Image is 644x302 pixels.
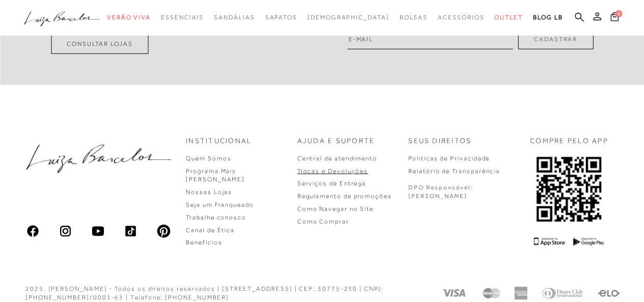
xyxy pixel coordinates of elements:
[186,239,222,246] a: Benefícios
[124,224,138,238] img: tiktok
[438,14,484,21] span: Acessórios
[186,168,245,183] a: Programa Mais [PERSON_NAME]
[518,30,593,49] button: Cadastrar
[91,224,105,238] img: youtube_material_rounded
[494,14,523,21] span: Outlet
[440,287,469,300] img: Visa
[297,193,392,200] a: Regulamento de promoções
[161,8,204,27] a: noSubCategoriesText
[536,154,603,224] img: QRCODE
[107,8,151,27] a: noSubCategoriesText
[186,227,235,234] a: Canal de Ética
[615,10,622,17] span: 0
[297,168,368,175] a: Trocas e Devoluções
[186,155,231,162] a: Quem Somos
[297,155,377,162] a: Central de atendimento
[51,34,149,54] a: Consultar Lojas
[214,14,255,21] span: Sandálias
[530,136,608,146] p: COMPRE PELO APP
[25,224,40,238] img: facebook_ios_glyph
[399,8,428,27] a: noSubCategoriesText
[408,183,473,201] p: DPO Responsável: [PERSON_NAME]
[348,30,513,49] input: E-mail
[307,8,389,27] a: noSubCategoriesText
[408,168,500,175] a: Relatório de Transparência
[186,201,254,208] a: Seja um Franqueado
[533,14,563,21] span: BLOG LB
[297,218,349,225] a: Como Comprar
[481,287,501,300] img: Mastercard
[156,224,171,238] img: pinterest_ios_filled
[494,8,523,27] a: noSubCategoriesText
[297,205,374,212] a: Como Navegar no Site
[573,237,604,246] img: Google Play Logo
[265,14,297,21] span: Sapatos
[408,155,490,162] a: Políticas de Privacidade
[107,14,151,21] span: Verão Viva
[25,145,171,173] img: luiza-barcelos.png
[186,136,252,146] p: Institucional
[597,287,620,300] img: Elo
[607,11,622,25] button: 0
[399,14,428,21] span: Bolsas
[438,8,484,27] a: noSubCategoriesText
[534,237,565,246] img: App Store Logo
[533,8,563,27] a: BLOG LB
[25,285,425,302] div: 2025, [PERSON_NAME] - Todos os direitos reservados | [STREET_ADDRESS] | CEP: 30775-230 | CNPJ: [P...
[186,214,246,221] a: Trabalhe conosco
[307,14,389,21] span: [DEMOGRAPHIC_DATA]
[58,224,72,238] img: instagram_material_outline
[297,136,375,146] p: Ajuda e Suporte
[265,8,297,27] a: noSubCategoriesText
[186,188,232,196] a: Nossas Lojas
[297,180,366,187] a: Serviços de Entrega
[408,136,471,146] p: Seus Direitos
[161,14,204,21] span: Essenciais
[514,287,527,300] img: American Express
[539,287,585,300] img: Diners Club
[214,8,255,27] a: noSubCategoriesText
